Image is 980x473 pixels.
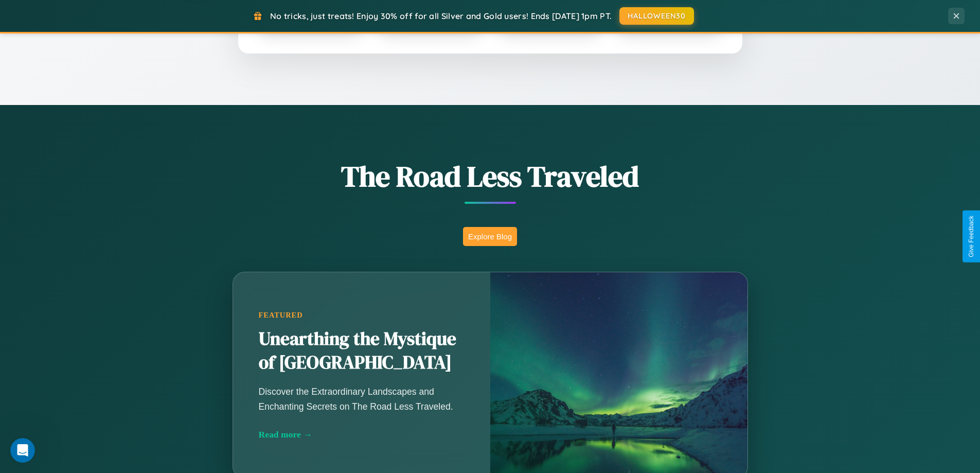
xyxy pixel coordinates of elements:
iframe: Intercom live chat [10,438,35,463]
h1: The Road Less Traveled [182,156,799,196]
div: Featured [259,311,465,320]
div: Give Feedback [968,216,975,257]
button: HALLOWEEN30 [619,7,694,25]
span: No tricks, just treats! Enjoy 30% off for all Silver and Gold users! Ends [DATE] 1pm PT. [270,11,612,21]
p: Discover the Extraordinary Landscapes and Enchanting Secrets on The Road Less Traveled. [259,384,465,413]
h2: Unearthing the Mystique of [GEOGRAPHIC_DATA] [259,327,465,375]
div: Read more → [259,429,465,440]
button: Explore Blog [463,227,517,246]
